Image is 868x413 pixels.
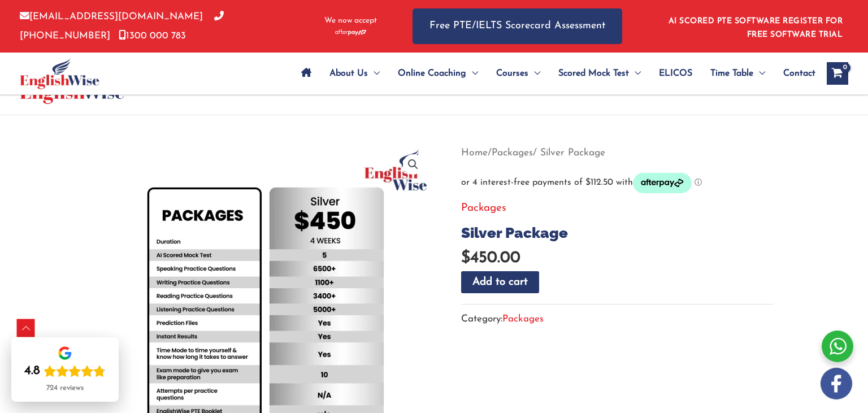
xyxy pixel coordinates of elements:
span: $ [461,250,470,266]
span: Menu Toggle [466,54,478,93]
button: Add to cart [461,271,539,293]
a: ELICOS [650,54,701,93]
a: Home [461,148,488,158]
a: AI SCORED PTE SOFTWARE REGISTER FOR FREE SOFTWARE TRIAL [669,17,843,39]
a: Free PTE/IELTS Scorecard Assessment [413,8,622,44]
span: Menu Toggle [753,54,765,93]
a: View Shopping Cart, empty [827,62,848,85]
nav: Breadcrumb [461,144,773,162]
span: Menu Toggle [368,54,380,93]
aside: Header Widget 1 [662,8,848,45]
a: Scored Mock TestMenu Toggle [549,54,650,93]
span: Category: [461,310,544,328]
img: white-facebook.png [821,368,852,399]
span: Courses [496,54,528,93]
span: Scored Mock Test [558,54,629,93]
a: Packages [461,203,506,214]
h1: Silver Package [461,224,773,242]
a: About UsMenu Toggle [320,54,389,93]
div: 4.8 [24,363,40,379]
a: Packages [492,148,533,158]
span: Online Coaching [398,54,466,93]
span: Menu Toggle [528,54,540,93]
span: About Us [329,54,368,93]
div: Rating: 4.8 out of 5 [24,363,106,379]
bdi: 450.00 [461,250,520,266]
a: CoursesMenu Toggle [487,54,549,93]
a: Contact [774,54,815,93]
a: 1300 000 783 [119,31,186,41]
a: Packages [502,314,544,324]
a: Time TableMenu Toggle [701,54,774,93]
span: Time Table [710,54,753,93]
img: Afterpay-Logo [335,29,366,36]
nav: Site Navigation: Main Menu [292,54,815,93]
a: [PHONE_NUMBER] [20,12,224,40]
span: ELICOS [659,54,692,93]
span: Contact [783,54,815,93]
div: 724 reviews [46,384,84,393]
span: Menu Toggle [629,54,641,93]
span: We now accept [324,15,377,27]
img: cropped-ew-logo [20,58,99,89]
a: [EMAIL_ADDRESS][DOMAIN_NAME] [20,12,203,21]
a: View full-screen image gallery [403,154,423,175]
a: Online CoachingMenu Toggle [389,54,487,93]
